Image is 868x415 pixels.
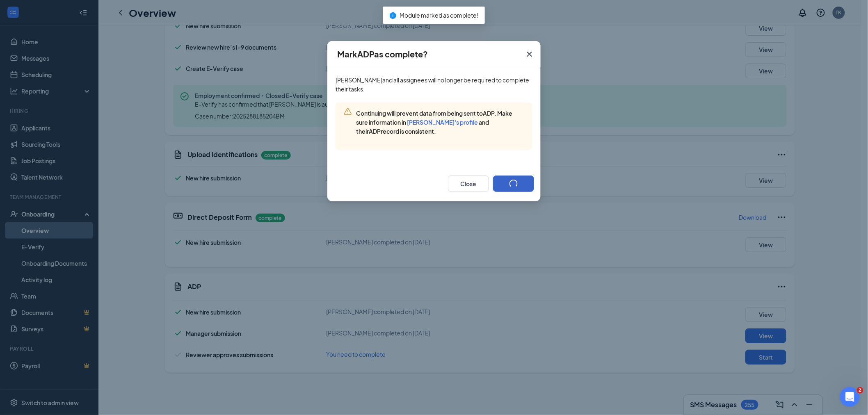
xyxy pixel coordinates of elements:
span: Module marked as complete! [400,11,478,19]
button: Close [519,41,541,67]
button: [PERSON_NAME]'s profile [407,118,478,126]
svg: Cross [525,49,535,59]
span: [PERSON_NAME] 's profile [407,119,478,126]
span: [PERSON_NAME] and all assignees will no longer be required to complete their tasks. [336,76,529,93]
button: Close [448,176,489,192]
span: 2 [857,387,863,394]
svg: Warning [344,107,352,116]
h4: Mark ADP as complete? [337,48,428,60]
span: Continuing will prevent data from being sent to ADP . Make sure information in and their ADP reco... [356,109,512,135]
iframe: Intercom live chat [840,387,860,407]
span: info-circle [390,12,396,19]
